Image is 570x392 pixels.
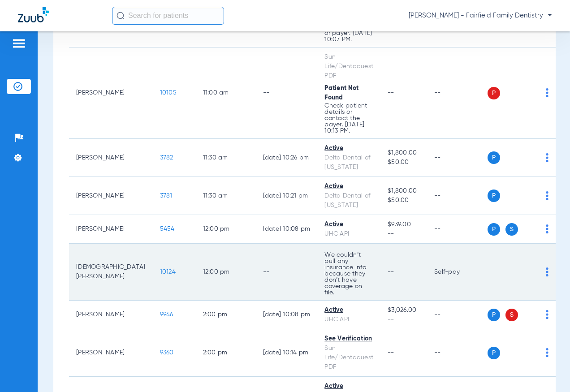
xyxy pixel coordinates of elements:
[388,220,420,229] span: $939.00
[409,11,552,20] span: [PERSON_NAME] - Fairfield Family Dentistry
[69,139,153,177] td: [PERSON_NAME]
[546,88,548,97] img: group-dot-blue.svg
[324,52,373,81] div: Sun Life/Dentaquest PDF
[69,47,153,139] td: [PERSON_NAME]
[160,269,176,275] span: 10124
[388,229,420,239] span: --
[546,267,548,276] img: group-dot-blue.svg
[488,190,500,202] span: P
[488,347,500,359] span: P
[160,155,173,161] span: 3782
[488,223,500,236] span: P
[427,47,488,139] td: --
[256,244,318,301] td: --
[160,226,175,232] span: 5454
[324,144,373,153] div: Active
[388,196,420,205] span: $50.00
[196,47,256,139] td: 11:00 AM
[69,177,153,215] td: [PERSON_NAME]
[546,348,548,357] img: group-dot-blue.svg
[256,329,318,377] td: [DATE] 10:14 PM
[256,47,318,139] td: --
[525,349,570,392] iframe: Chat Widget
[324,334,373,344] div: See Verification
[196,329,256,377] td: 2:00 PM
[69,215,153,244] td: [PERSON_NAME]
[546,191,548,200] img: group-dot-blue.svg
[196,139,256,177] td: 11:30 AM
[427,329,488,377] td: --
[324,306,373,315] div: Active
[324,191,373,210] div: Delta Dental of [US_STATE]
[196,244,256,301] td: 12:00 PM
[324,315,373,324] div: UHC API
[388,148,420,158] span: $1,800.00
[324,252,373,296] p: We couldn’t pull any insurance info because they don’t have coverage on file.
[324,229,373,239] div: UHC API
[427,301,488,329] td: --
[546,153,548,162] img: group-dot-blue.svg
[256,139,318,177] td: [DATE] 10:26 PM
[324,153,373,172] div: Delta Dental of [US_STATE]
[388,90,394,96] span: --
[196,301,256,329] td: 2:00 PM
[160,349,174,356] span: 9360
[388,269,394,275] span: --
[324,103,373,134] p: Check patient details or contact the payer. [DATE] 10:13 PM.
[505,223,518,236] span: S
[388,349,394,356] span: --
[427,177,488,215] td: --
[427,215,488,244] td: --
[388,158,420,167] span: $50.00
[256,177,318,215] td: [DATE] 10:21 PM
[488,87,500,99] span: P
[160,90,177,96] span: 10105
[112,7,224,25] input: Search for patients
[388,306,420,315] span: $3,026.00
[488,309,500,321] span: P
[546,224,548,233] img: group-dot-blue.svg
[12,38,26,49] img: hamburger-icon
[427,139,488,177] td: --
[505,309,518,321] span: S
[324,382,373,391] div: Active
[256,301,318,329] td: [DATE] 10:08 PM
[324,344,373,372] div: Sun Life/Dentaquest PDF
[324,182,373,191] div: Active
[69,244,153,301] td: [DEMOGRAPHIC_DATA][PERSON_NAME]
[117,12,125,20] img: Search Icon
[69,329,153,377] td: [PERSON_NAME]
[196,215,256,244] td: 12:00 PM
[18,7,49,22] img: Zuub Logo
[324,220,373,229] div: Active
[160,311,173,318] span: 9946
[324,85,358,101] span: Patient Not Found
[427,244,488,301] td: Self-pay
[160,193,173,199] span: 3781
[69,301,153,329] td: [PERSON_NAME]
[196,177,256,215] td: 11:30 AM
[546,310,548,319] img: group-dot-blue.svg
[488,151,500,164] span: P
[388,315,420,324] span: --
[256,215,318,244] td: [DATE] 10:08 PM
[388,186,420,196] span: $1,800.00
